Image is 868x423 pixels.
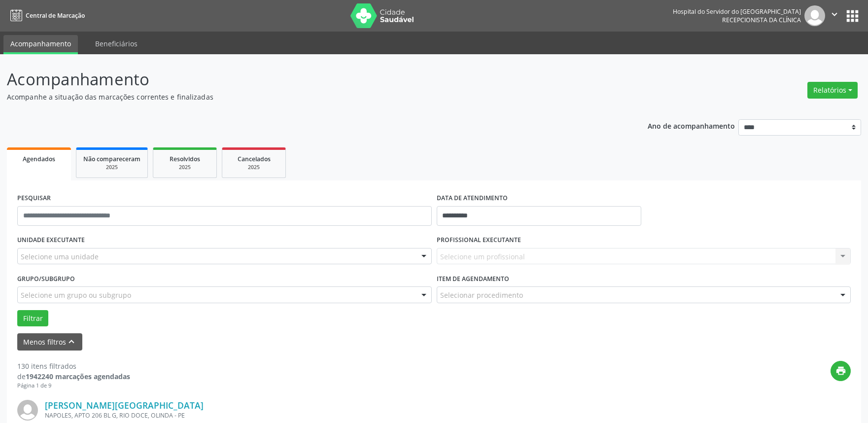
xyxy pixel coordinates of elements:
[17,333,82,351] button: Menos filtroskeyboard_arrow_up
[88,35,144,52] a: Beneficiários
[17,271,75,286] label: Grupo/Subgrupo
[437,191,508,206] label: DATA DE ATENDIMENTO
[17,233,85,248] label: UNIDADE EXECUTANTE
[83,155,140,163] span: Não compareceram
[437,271,509,286] label: Item de agendamento
[17,310,48,327] button: Filtrar
[7,7,85,24] a: Central de Marcação
[17,400,38,421] img: img
[440,290,523,300] span: Selecionar procedimento
[3,35,78,54] a: Acompanhamento
[26,372,130,381] strong: 1942240 marcações agendadas
[17,382,130,390] div: Página 1 de 9
[45,400,204,411] a: [PERSON_NAME][GEOGRAPHIC_DATA]
[437,233,521,248] label: PROFISSIONAL EXECUTANTE
[170,155,200,163] span: Resolvidos
[825,5,844,26] button: 
[807,82,858,99] button: Relatórios
[844,7,861,25] button: apps
[804,5,825,26] img: img
[21,251,99,262] span: Selecione uma unidade
[21,290,131,300] span: Selecione um grupo ou subgrupo
[238,155,271,163] span: Cancelados
[229,164,278,171] div: 2025
[23,155,55,163] span: Agendados
[17,191,51,206] label: PESQUISAR
[7,92,605,102] p: Acompanhe a situação das marcações correntes e finalizadas
[673,7,801,16] div: Hospital do Servidor do [GEOGRAPHIC_DATA]
[7,67,605,92] p: Acompanhamento
[45,411,703,420] div: NAPOLES, APTO 206 BL G, RIO DOCE, OLINDA - PE
[835,365,846,376] i: print
[66,336,77,347] i: keyboard_arrow_up
[831,361,851,381] button: print
[17,371,130,382] div: de
[17,361,130,371] div: 130 itens filtrados
[83,164,140,171] div: 2025
[829,9,840,20] i: 
[26,11,85,20] span: Central de Marcação
[648,119,735,132] p: Ano de acompanhamento
[160,164,209,171] div: 2025
[722,16,801,24] span: Recepcionista da clínica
